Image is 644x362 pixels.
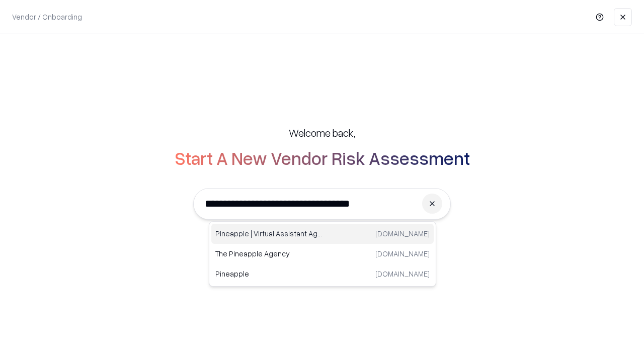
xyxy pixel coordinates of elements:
[209,221,436,287] div: Suggestions
[289,126,355,140] h5: Welcome back,
[375,268,430,279] p: [DOMAIN_NAME]
[215,228,323,239] p: Pineapple | Virtual Assistant Agency
[375,228,430,239] p: [DOMAIN_NAME]
[375,248,430,259] p: [DOMAIN_NAME]
[12,12,82,22] p: Vendor / Onboarding
[175,148,470,168] h2: Start A New Vendor Risk Assessment
[215,268,323,279] p: Pineapple
[215,248,323,259] p: The Pineapple Agency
